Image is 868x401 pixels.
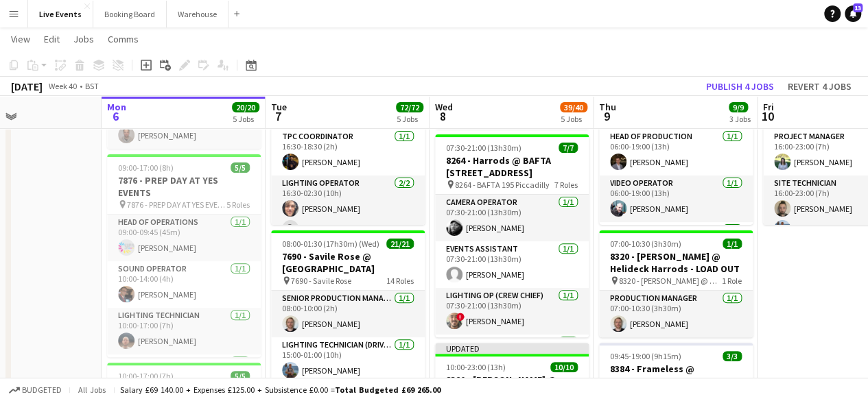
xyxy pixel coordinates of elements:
button: Booking Board [93,1,167,27]
button: Warehouse [167,1,228,27]
span: All jobs [75,385,108,395]
a: Edit [38,30,65,48]
span: View [11,33,30,45]
div: BST [85,81,99,91]
div: Salary £69 140.00 + Expenses £125.00 + Subsistence £0.00 = [120,385,441,395]
span: 13 [853,3,863,12]
a: Comms [102,30,144,48]
span: Jobs [73,33,94,45]
a: 13 [845,5,861,22]
span: Total Budgeted £69 265.00 [335,385,441,395]
button: Budgeted [7,382,64,398]
button: Revert 4 jobs [782,77,857,95]
a: View [5,30,36,48]
span: Edit [44,33,60,45]
span: Comms [108,33,139,45]
button: Publish 4 jobs [701,77,779,95]
a: Jobs [68,30,99,48]
span: Budgeted [22,385,62,395]
button: Live Events [28,1,93,27]
div: [DATE] [11,80,43,93]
